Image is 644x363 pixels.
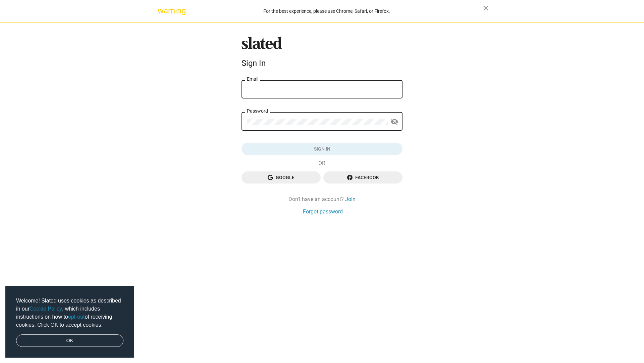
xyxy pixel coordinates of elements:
a: dismiss cookie message [16,334,123,347]
a: Join [345,196,356,203]
div: Don't have an account? [241,196,402,203]
mat-icon: close [482,4,490,12]
button: Show password [388,115,401,129]
button: Facebook [323,171,402,184]
a: opt-out [68,314,85,320]
a: Forgot password [303,208,343,215]
span: Google [247,171,315,184]
mat-icon: visibility_off [390,117,398,127]
div: cookieconsent [5,286,134,358]
span: Welcome! Slated uses cookies as described in our , which includes instructions on how to of recei... [16,297,123,329]
div: For the best experience, please use Chrome, Safari, or Firefox. [170,7,483,16]
sl-branding: Sign In [241,37,402,71]
div: Sign In [241,58,402,68]
a: Cookie Policy [30,306,62,312]
button: Google [241,171,321,184]
span: Facebook [329,171,397,184]
mat-icon: warning [158,7,166,15]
